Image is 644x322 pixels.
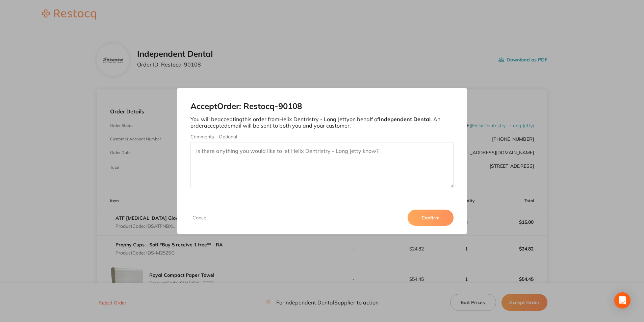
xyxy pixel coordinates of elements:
[379,116,431,123] b: Independent Dental
[190,102,453,111] h2: Accept Order: Restocq- 90108
[408,210,454,226] button: Confirm
[614,292,630,308] div: Open Intercom Messenger
[190,215,209,221] button: Cancel
[190,116,453,129] p: You will be accepting this order from Helix Dentristry - Long Jetty on behalf of . An order accep...
[190,134,453,139] label: Comments - Optional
